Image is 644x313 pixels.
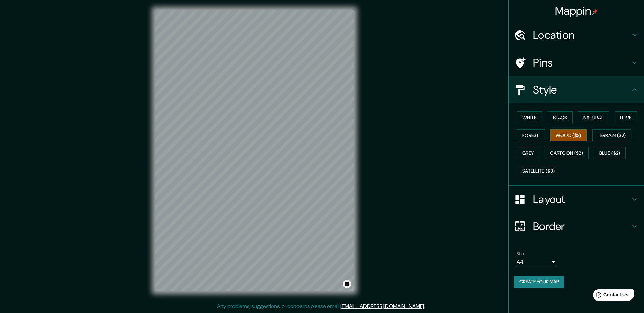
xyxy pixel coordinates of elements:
[548,111,573,124] button: Black
[509,76,644,103] div: Style
[615,111,637,124] button: Love
[555,4,598,18] h4: Mappin
[592,9,598,15] img: pin-icon.png
[425,302,426,310] div: .
[592,129,631,142] button: Terrain ($2)
[533,219,630,233] h4: Border
[550,129,587,142] button: Wood ($2)
[155,10,354,291] canvas: Map
[509,22,644,49] div: Location
[594,147,626,159] button: Blue ($2)
[217,302,425,310] p: Any problems, suggestions, or concerns please email .
[517,257,557,267] div: A4
[340,303,424,310] a: [EMAIL_ADDRESS][DOMAIN_NAME]
[514,276,564,288] button: Create your map
[343,280,351,288] button: Toggle attribution
[584,287,637,306] iframe: Help widget launcher
[533,56,630,70] h4: Pins
[533,192,630,206] h4: Layout
[533,28,630,42] h4: Location
[426,302,427,310] div: .
[509,186,644,213] div: Layout
[517,251,524,257] label: Size
[517,165,560,177] button: Satellite ($3)
[578,111,609,124] button: Natural
[545,147,589,159] button: Cartoon ($2)
[517,129,545,142] button: Forest
[533,83,630,97] h4: Style
[517,147,539,159] button: Grey
[509,49,644,76] div: Pins
[509,213,644,240] div: Border
[517,111,542,124] button: White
